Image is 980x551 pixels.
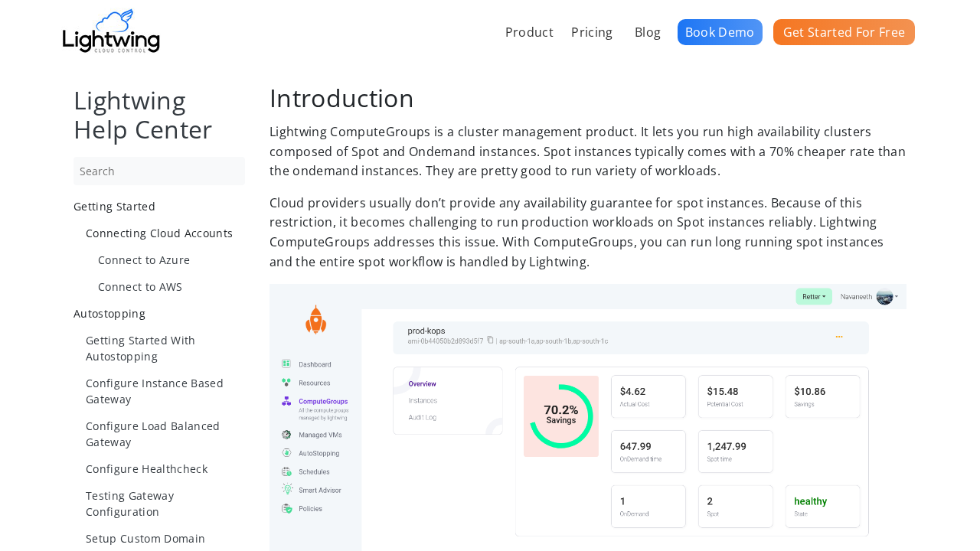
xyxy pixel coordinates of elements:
a: Book Demo [678,19,763,45]
a: Getting Started With Autostopping [86,332,245,364]
a: Pricing [566,15,618,49]
a: Setup Custom Domain [86,530,245,546]
a: Get Started For Free [773,19,915,45]
span: Connecting Cloud Accounts [86,226,233,240]
p: Lightwing ComputeGroups is a cluster management product. It lets you run high availability cluste... [269,122,906,181]
a: Configure Healthcheck [86,461,245,477]
p: Cloud providers usually don’t provide any availability guarantee for spot instances. Because of t... [269,194,906,272]
span: Autostopping [73,306,145,321]
a: Connect to Azure [98,252,245,268]
a: Product [500,15,559,49]
h2: Introduction [269,86,906,110]
a: Lightwing Help Center [73,83,213,145]
a: Configure Instance Based Gateway [86,375,245,407]
span: Getting Started [73,199,155,214]
a: Blog [629,15,666,49]
a: Connect to AWS [98,279,245,295]
a: Testing Gateway Configuration [86,487,245,520]
input: Search [73,157,245,185]
a: Configure Load Balanced Gateway [86,418,245,450]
